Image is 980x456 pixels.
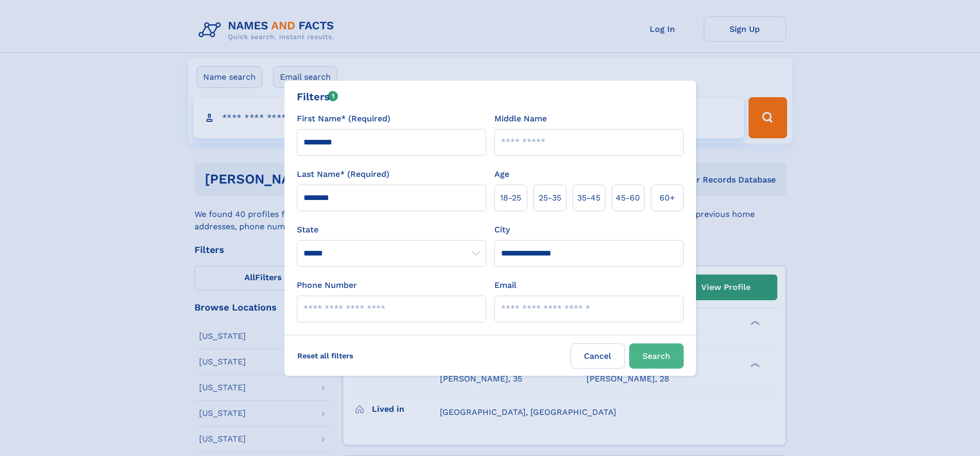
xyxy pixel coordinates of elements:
[297,89,338,104] div: Filters
[297,279,357,291] label: Phone Number
[616,192,640,204] span: 45‑60
[494,279,516,291] label: Email
[291,343,360,368] label: Reset all filters
[494,168,509,180] label: Age
[629,343,684,369] button: Search
[494,113,547,125] label: Middle Name
[494,224,510,236] label: City
[660,192,675,204] span: 60+
[500,192,521,204] span: 18‑25
[297,113,390,125] label: First Name* (Required)
[297,168,389,180] label: Last Name* (Required)
[539,192,561,204] span: 25‑35
[577,192,600,204] span: 35‑45
[297,224,486,236] label: State
[571,343,625,369] label: Cancel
